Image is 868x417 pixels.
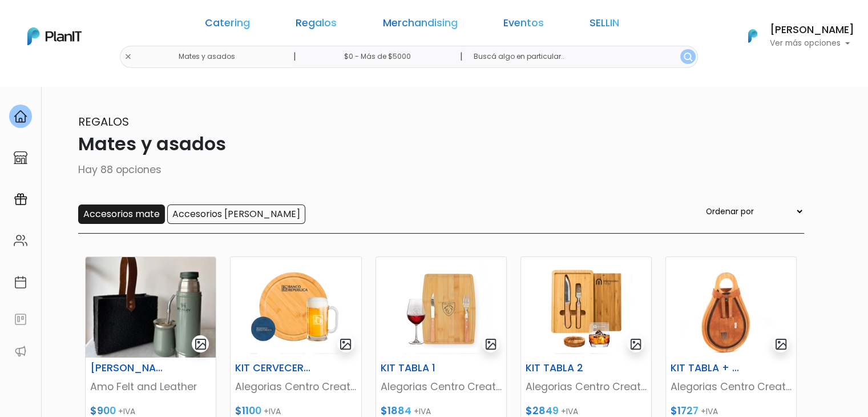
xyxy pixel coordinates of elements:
img: thumb_Captura_de_pantalla_2022-10-18_142813.jpg [666,257,796,358]
img: campaigns-02234683943229c281be62815700db0a1741e53638e28bf9629b52c665b00959.svg [14,193,27,206]
img: thumb_kittablaredonda_jarracervezayposavasosimilcuero.jpg [231,257,361,358]
img: gallery-light [194,338,207,351]
h6: KIT CERVECERO [228,362,318,374]
p: Alegorias Centro Creativo [671,379,792,394]
p: Ver más opciones [770,39,854,47]
input: Accesorios [PERSON_NAME] [167,205,305,224]
img: close-6986928ebcb1d6c9903e3b54e860dbc4d054630f23adef3a32610726dff6a82b.svg [124,53,132,61]
a: Catering [205,18,250,32]
img: PlanIt Logo [740,23,765,49]
p: Mates y asados [64,130,804,158]
h6: [PERSON_NAME] [83,362,173,374]
a: Eventos [503,18,544,32]
span: +IVA [561,406,578,417]
p: | [293,50,296,63]
span: +IVA [701,406,718,417]
img: people-662611757002400ad9ed0e3c099ab2801c6687ba6c219adb57efc949bc21e19d.svg [14,234,27,247]
div: ¿Necesitás ayuda? [59,11,164,33]
img: gallery-light [774,338,788,351]
img: partners-52edf745621dab592f3b2c58e3bca9d71375a7ef29c3b500c9f145b62cc070d4.svg [14,344,27,358]
img: search_button-432b6d5273f82d61273b3651a40e1bd1b912527efae98b1b7a1b2c0702e16a8d.svg [684,53,692,61]
p: Hay 88 opciones [64,162,804,177]
span: +IVA [118,406,135,417]
img: PlanIt Logo [27,27,82,45]
img: calendar-87d922413cdce8b2cf7b7f5f62616a5cf9e4887200fb71536465627b3292af00.svg [14,275,27,289]
img: thumb_kittablacubiertosycopa.jpg [376,257,506,358]
img: thumb_9D89606C-6833-49F3-AB9B-70BB40D551FA.jpeg [86,257,216,358]
button: PlanIt Logo [PERSON_NAME] Ver más opciones [733,21,854,51]
p: Regalos [64,113,804,130]
a: Merchandising [382,18,457,32]
p: Alegorias Centro Creativo [235,379,356,394]
img: feedback-78b5a0c8f98aac82b08bfc38622c3050aee476f2c9584af64705fc4e61158814.svg [14,312,27,326]
img: gallery-light [485,338,498,351]
h6: KIT TABLA 2 [519,362,609,374]
h6: KIT TABLA 1 [374,362,464,374]
img: home-e721727adea9d79c4d83392d1f703f7f8bce08238fde08b1acbfd93340b81755.svg [14,110,27,123]
p: Alegorias Centro Creativo [526,379,647,394]
img: gallery-light [629,338,643,351]
input: Accesorios mate [78,205,165,224]
p: | [459,50,462,63]
p: Alegorias Centro Creativo [381,379,502,394]
a: Regalos [296,18,337,32]
img: gallery-light [339,338,352,351]
span: +IVA [264,406,281,417]
span: +IVA [414,406,431,417]
h6: KIT TABLA + CUBIERTOS [664,362,754,374]
img: thumb_kittablaconcubiertos_vasowhisky_posavasos.jpg [521,257,651,358]
input: Buscá algo en particular.. [464,46,697,68]
h6: [PERSON_NAME] [770,25,854,35]
a: SELLIN [590,18,619,32]
p: Amo Felt and Leather [90,379,211,394]
img: marketplace-4ceaa7011d94191e9ded77b95e3339b90024bf715f7c57f8cf31f2d8c509eaba.svg [14,151,27,165]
